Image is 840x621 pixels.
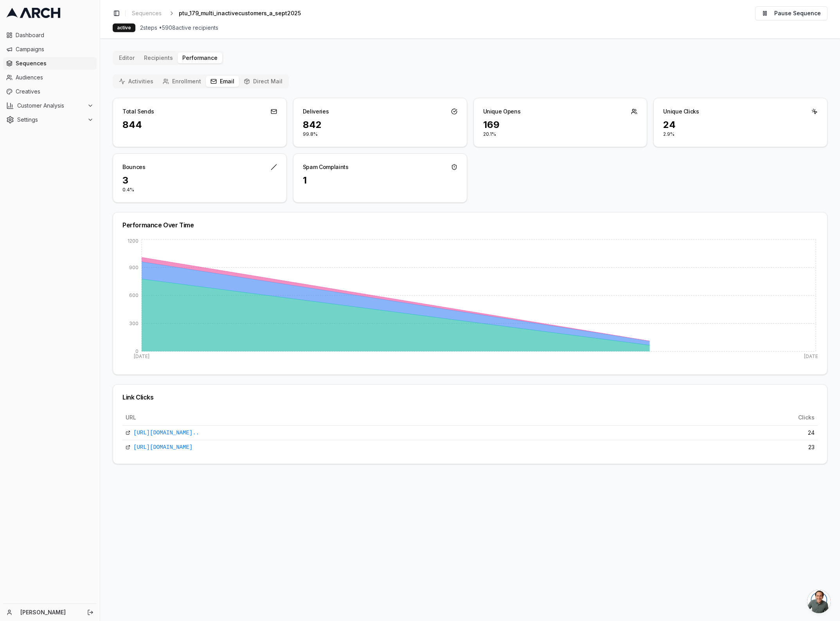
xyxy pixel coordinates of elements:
[122,163,146,171] div: Bounces
[16,74,94,81] span: Audiences
[17,102,84,110] span: Customer Analysis
[113,23,135,32] div: active
[122,222,818,228] div: Performance Over Time
[303,163,349,171] div: Spam Complaints
[3,43,97,56] a: Campaigns
[129,292,139,298] tspan: 600
[122,410,779,425] th: URL
[755,6,827,20] button: Pause Sequence
[303,131,457,137] p: 99.8%
[239,76,287,87] button: Direct Mail
[3,99,97,112] button: Customer Analysis
[134,353,149,359] tspan: [DATE]
[483,108,521,115] div: Unique Opens
[779,410,818,425] th: Clicks
[122,394,818,400] div: Link Clicks
[3,113,97,126] button: Settings
[122,187,277,193] p: 0.4%
[178,52,222,63] button: Performance
[303,119,457,131] div: 842
[132,9,162,17] span: Sequences
[663,131,818,137] p: 2.9%
[303,108,329,115] div: Deliveries
[129,8,313,19] nav: breadcrumb
[3,57,97,70] a: Sequences
[16,45,94,53] span: Campaigns
[179,9,301,17] span: ptu_179_multi_inactivecustomers_a_sept2025
[114,52,139,63] button: Editor
[3,29,97,41] a: Dashboard
[122,108,154,115] div: Total Sends
[140,24,218,32] span: 2 steps • 5908 active recipients
[85,607,96,618] button: Log out
[16,59,94,67] span: Sequences
[16,31,94,39] span: Dashboard
[128,238,139,244] tspan: 1200
[129,320,139,326] tspan: 300
[133,429,199,437] a: [URL][DOMAIN_NAME]..
[122,119,277,131] div: 844
[20,608,79,616] a: [PERSON_NAME]
[17,116,84,124] span: Settings
[139,52,178,63] button: Recipients
[663,108,699,115] div: Unique Clicks
[135,348,139,354] tspan: 0
[663,119,818,131] div: 24
[129,8,165,19] a: Sequences
[779,425,818,440] td: 24
[16,88,94,95] span: Creatives
[483,131,638,137] p: 20.1%
[133,443,192,451] a: [URL][DOMAIN_NAME]
[807,590,831,613] div: Open chat
[206,76,239,87] button: Email
[129,265,139,270] tspan: 900
[779,440,818,454] td: 23
[158,76,206,87] button: Enrollment
[3,85,97,98] a: Creatives
[804,353,820,359] tspan: [DATE]
[3,71,97,84] a: Audiences
[483,119,638,131] div: 169
[303,174,457,187] div: 1
[114,76,158,87] button: Activities
[122,174,277,187] div: 3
